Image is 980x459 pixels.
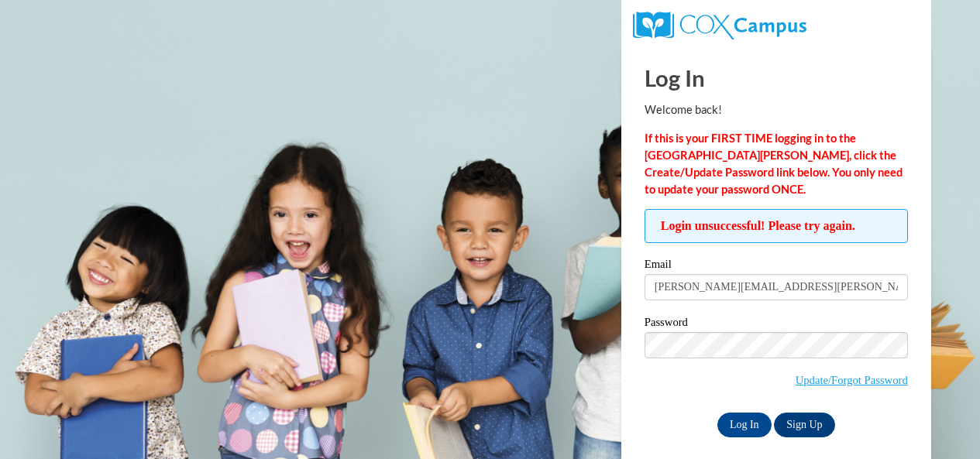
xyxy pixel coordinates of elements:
label: Password [645,317,908,332]
span: Login unsuccessful! Please try again. [645,209,908,243]
input: Log In [717,413,772,437]
img: COX Campus [633,12,806,39]
p: Welcome back! [645,101,908,118]
a: Update/Forgot Password [796,374,908,386]
a: Sign Up [774,413,834,437]
label: Email [645,259,908,274]
strong: If this is your FIRST TIME logging in to the [GEOGRAPHIC_DATA][PERSON_NAME], click the Create/Upd... [645,132,903,196]
h1: Log In [645,62,908,94]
